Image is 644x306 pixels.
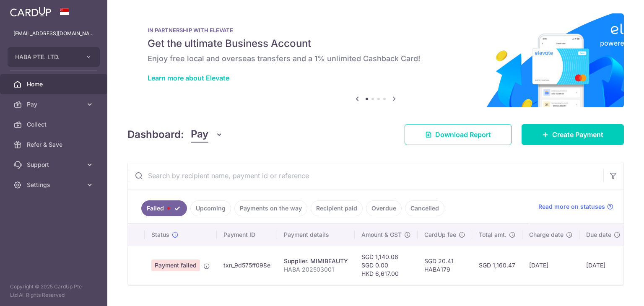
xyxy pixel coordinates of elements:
[128,162,603,189] input: Search by recipient name, payment id or reference
[366,200,402,216] a: Overdue
[217,224,277,246] th: Payment ID
[418,246,472,285] td: SGD 20.41 HABA179
[27,100,82,109] span: Pay
[435,130,491,140] span: Download Report
[579,246,627,285] td: [DATE]
[355,246,418,285] td: SGD 1,140.06 SGD 0.00 HKD 6,617.00
[361,231,402,239] span: Amount & GST
[148,37,604,50] h5: Get the ultimate Business Account
[190,200,231,216] a: Upcoming
[191,127,223,143] button: Pay
[479,231,506,239] span: Total amt.
[311,200,363,216] a: Recipient paid
[15,53,77,61] span: HABA PTE. LTD.
[538,202,605,211] span: Read more on statuses
[522,124,624,145] a: Create Payment
[552,130,603,140] span: Create Payment
[10,7,51,17] img: CardUp
[538,202,613,211] a: Read more on statuses
[284,265,348,274] p: HABA 202503001
[151,259,200,271] span: Payment failed
[27,120,82,129] span: Collect
[141,200,187,216] a: Failed
[277,224,355,246] th: Payment details
[27,140,82,149] span: Refer & Save
[529,231,563,239] span: Charge date
[191,127,208,143] span: Pay
[148,54,604,64] h6: Enjoy free local and overseas transfers and a 1% unlimited Cashback Card!
[148,27,604,34] p: IN PARTNERSHIP WITH ELEVATE
[13,29,94,38] p: [EMAIL_ADDRESS][DOMAIN_NAME]
[424,231,456,239] span: CardUp fee
[151,231,169,239] span: Status
[234,200,307,216] a: Payments on the way
[148,74,229,82] a: Learn more about Elevate
[27,181,82,189] span: Settings
[217,246,277,285] td: txn_9d575ff098e
[522,246,579,285] td: [DATE]
[586,231,611,239] span: Due date
[472,246,522,285] td: SGD 1,160.47
[127,127,184,142] h4: Dashboard:
[8,47,100,67] button: HABA PTE. LTD.
[27,161,82,169] span: Support
[27,80,82,88] span: Home
[284,257,348,265] div: Supplier. MIMIBEAUTY
[405,124,512,145] a: Download Report
[127,13,624,107] img: Renovation banner
[405,200,444,216] a: Cancelled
